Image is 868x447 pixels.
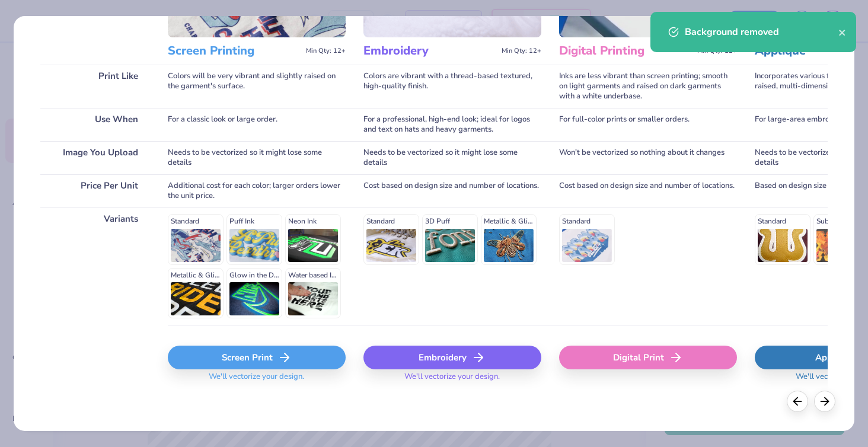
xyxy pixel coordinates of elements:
[168,346,346,369] div: Screen Print
[168,43,301,59] h3: Screen Printing
[363,108,541,141] div: For a professional, high-end look; ideal for logos and text on hats and heavy garments.
[363,174,541,207] div: Cost based on design size and number of locations.
[400,372,505,389] span: We'll vectorize your design.
[363,141,541,174] div: Needs to be vectorized so it might lose some details
[40,65,150,108] div: Print Like
[363,43,497,59] h3: Embroidery
[306,47,346,55] span: Min Qty: 12+
[363,65,541,108] div: Colors are vibrant with a thread-based textured, high-quality finish.
[559,65,737,108] div: Inks are less vibrant than screen printing; smooth on light garments and raised on dark garments ...
[559,43,693,59] h3: Digital Printing
[838,25,847,39] button: close
[40,207,150,325] div: Variants
[40,108,150,141] div: Use When
[168,108,346,141] div: For a classic look or large order.
[168,174,346,207] div: Additional cost for each color; larger orders lower the unit price.
[559,141,737,174] div: Won't be vectorized so nothing about it changes
[40,174,150,207] div: Price Per Unit
[685,25,838,39] div: Background removed
[559,108,737,141] div: For full-color prints or smaller orders.
[363,346,541,369] div: Embroidery
[559,174,737,207] div: Cost based on design size and number of locations.
[168,65,346,108] div: Colors will be very vibrant and slightly raised on the garment's surface.
[559,346,737,369] div: Digital Print
[40,141,150,174] div: Image You Upload
[502,47,541,55] span: Min Qty: 12+
[168,141,346,174] div: Needs to be vectorized so it might lose some details
[204,372,309,389] span: We'll vectorize your design.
